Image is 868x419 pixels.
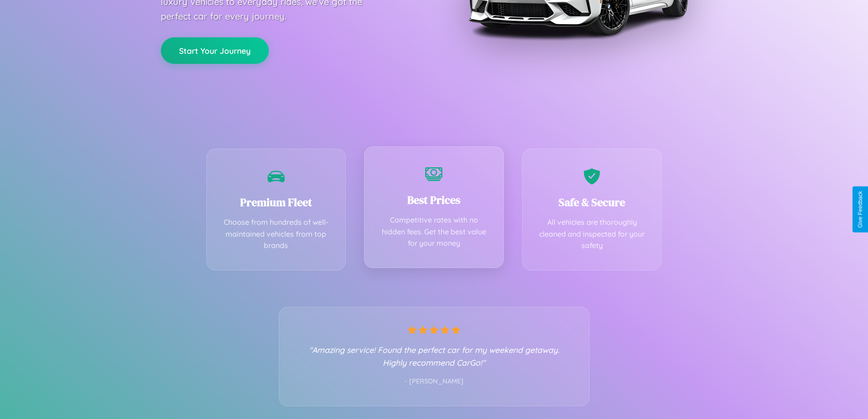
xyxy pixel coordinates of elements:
h3: Best Prices [378,192,490,207]
div: Give Feedback [857,191,863,228]
p: Choose from hundreds of well-maintained vehicles from top brands [221,217,332,252]
button: Start Your Journey [161,37,269,64]
h3: Safe & Secure [536,195,648,210]
p: All vehicles are thoroughly cleaned and inspected for your safety [536,217,648,252]
p: "Amazing service! Found the perfect car for my weekend getaway. Highly recommend CarGo!" [298,343,571,369]
h3: Premium Fleet [221,195,332,210]
p: Competitive rates with no hidden fees. Get the best value for your money [378,214,490,249]
p: - [PERSON_NAME] [298,376,571,388]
